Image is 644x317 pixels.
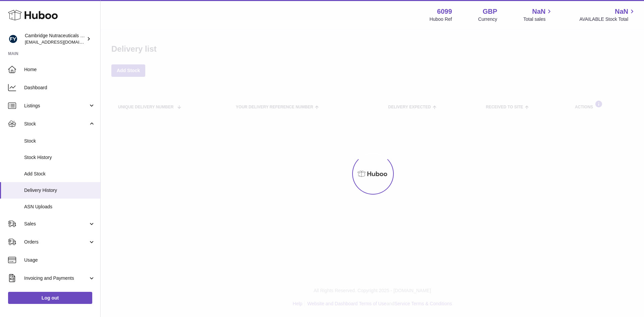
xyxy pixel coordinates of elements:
[24,66,95,73] span: Home
[430,16,452,22] div: Huboo Ref
[24,204,95,210] span: ASN Uploads
[24,221,88,227] span: Sales
[24,138,95,144] span: Stock
[24,171,95,177] span: Add Stock
[24,187,95,194] span: Delivery History
[523,7,553,22] a: NaN Total sales
[25,33,85,45] div: Cambridge Nutraceuticals Ltd
[24,275,88,281] span: Invoicing and Payments
[24,103,88,109] span: Listings
[523,16,553,22] span: Total sales
[579,7,636,22] a: NaN AVAILABLE Stock Total
[8,34,18,44] img: huboo@camnutra.com
[579,16,636,22] span: AVAILABLE Stock Total
[8,292,92,304] a: Log out
[24,239,88,245] span: Orders
[437,7,452,16] strong: 6099
[615,7,628,16] span: NaN
[483,7,497,16] strong: GBP
[478,16,497,22] div: Currency
[24,121,88,127] span: Stock
[24,257,95,263] span: Usage
[24,85,95,91] span: Dashboard
[24,154,95,161] span: Stock History
[532,7,545,16] span: NaN
[25,39,99,45] span: [EMAIL_ADDRESS][DOMAIN_NAME]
